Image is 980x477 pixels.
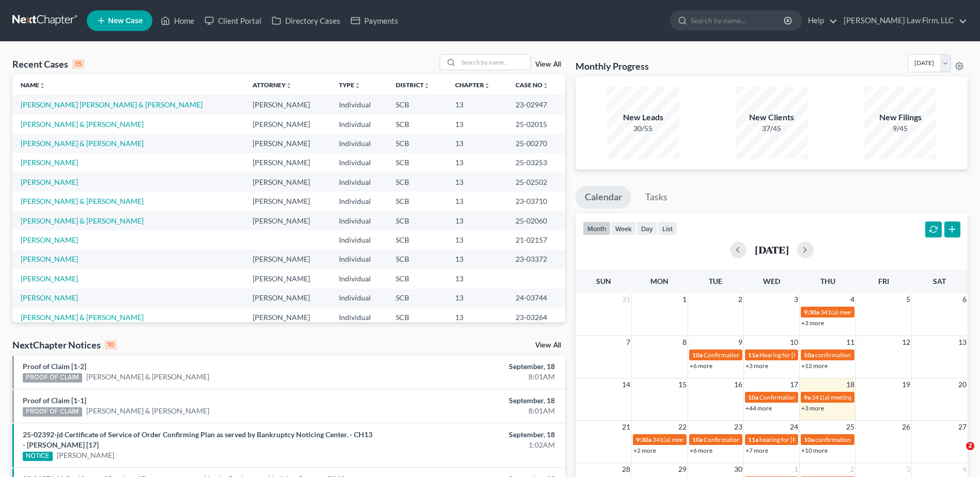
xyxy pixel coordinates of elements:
span: 24 [789,421,799,433]
a: Directory Cases [267,11,346,30]
i: unfold_more [39,83,45,89]
a: [PERSON_NAME] [21,293,78,302]
span: Confirmation hearing for [PERSON_NAME] [704,351,821,359]
td: 23-03264 [507,308,565,327]
span: 29 [677,463,688,475]
a: Districtunfold_more [396,81,430,89]
td: Individual [331,134,387,153]
h2: [DATE] [755,244,789,255]
td: SCB [387,269,447,288]
span: 1 [793,463,799,475]
span: Hearing for [PERSON_NAME] and [PERSON_NAME] [759,351,901,359]
span: 9:30a [636,436,651,443]
span: 26 [901,421,911,433]
a: [PERSON_NAME] [21,255,78,263]
span: New Case [108,17,143,25]
span: 10a [692,436,703,443]
span: 5 [905,293,911,306]
td: [PERSON_NAME] [244,250,331,269]
td: 13 [447,192,507,211]
td: 23-03372 [507,250,565,269]
a: View All [535,342,561,349]
a: Proof of Claim [1-1] [23,396,86,405]
span: 2 [849,463,855,475]
td: Individual [331,211,387,230]
td: SCB [387,250,447,269]
a: View All [535,61,561,68]
td: [PERSON_NAME] [244,172,331,192]
td: 13 [447,250,507,269]
span: 21 [621,421,631,433]
td: [PERSON_NAME] [244,308,331,327]
a: Proof of Claim [1-2] [23,362,86,371]
a: [PERSON_NAME] [21,274,78,283]
td: 25-02060 [507,211,565,230]
div: 8:01AM [384,406,555,416]
a: +3 more [801,404,824,412]
span: 17 [789,378,799,391]
td: [PERSON_NAME] [244,153,331,172]
td: [PERSON_NAME] [244,192,331,211]
a: Client Portal [199,11,267,30]
a: +6 more [690,447,712,454]
td: Individual [331,115,387,134]
td: Individual [331,95,387,114]
div: 1:02AM [384,440,555,450]
span: 341(a) meeting for [PERSON_NAME] [652,436,752,443]
span: Sun [596,277,611,285]
td: 13 [447,134,507,153]
span: 9:30a [804,308,819,316]
td: [PERSON_NAME] [244,134,331,153]
a: [PERSON_NAME] [57,450,114,460]
span: 9 [737,336,743,348]
td: 13 [447,153,507,172]
a: 25-02392-jd Certificate of Service of Order Confirming Plan as served by Bankruptcy Noticing Cent... [23,430,372,449]
td: 21-02157 [507,230,565,249]
span: 11a [748,351,758,359]
td: Individual [331,153,387,172]
a: Attorneyunfold_more [253,81,292,89]
div: 10 [105,340,117,349]
a: +44 more [745,404,772,412]
a: [PERSON_NAME] & [PERSON_NAME] [21,120,144,129]
span: 15 [677,378,688,391]
td: Individual [331,269,387,288]
span: Tue [709,277,722,285]
a: [PERSON_NAME] [21,235,78,244]
span: 341(a) meeting for [PERSON_NAME] [812,393,911,401]
td: 13 [447,95,507,114]
span: Wed [763,277,780,285]
td: 25-00270 [507,134,565,153]
a: +3 more [745,362,768,370]
div: 15 [72,59,84,69]
span: 4 [961,463,968,475]
td: 13 [447,289,507,308]
td: SCB [387,172,447,192]
a: [PERSON_NAME] & [PERSON_NAME] [86,372,209,382]
td: SCB [387,115,447,134]
i: unfold_more [354,83,361,89]
td: 23-03710 [507,192,565,211]
a: [PERSON_NAME] & [PERSON_NAME] [86,406,209,416]
span: 12 [901,336,911,348]
td: 25-03253 [507,153,565,172]
span: 3 [905,463,911,475]
i: unfold_more [542,83,549,89]
a: Tasks [636,186,677,209]
td: Individual [331,289,387,308]
td: 23-02947 [507,95,565,114]
a: Chapterunfold_more [455,81,490,89]
span: 10a [804,351,814,359]
td: SCB [387,230,447,249]
a: [PERSON_NAME] [PERSON_NAME] & [PERSON_NAME] [21,100,203,109]
a: [PERSON_NAME] Law Firm, LLC [838,11,967,30]
td: [PERSON_NAME] [244,95,331,114]
button: day [636,221,658,235]
td: 25-02015 [507,115,565,134]
td: 25-02502 [507,172,565,192]
h3: Monthly Progress [575,60,649,72]
span: 10a [804,436,814,443]
div: 8:01AM [384,372,555,382]
td: [PERSON_NAME] [244,289,331,308]
span: 20 [957,378,968,391]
